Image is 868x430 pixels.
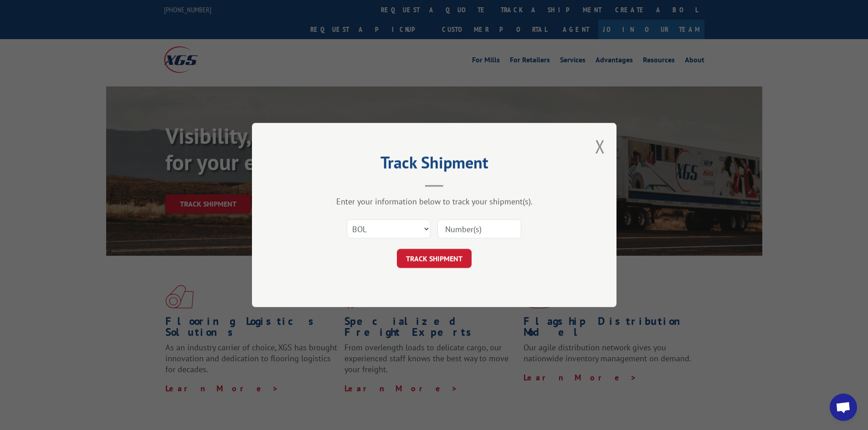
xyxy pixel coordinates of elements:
input: Number(s) [437,219,521,238]
button: TRACK SHIPMENT [397,249,472,268]
div: Enter your information below to track your shipment(s). [298,196,571,207]
h2: Track Shipment [298,156,571,173]
button: Close modal [595,134,605,158]
div: Open chat [830,394,857,421]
